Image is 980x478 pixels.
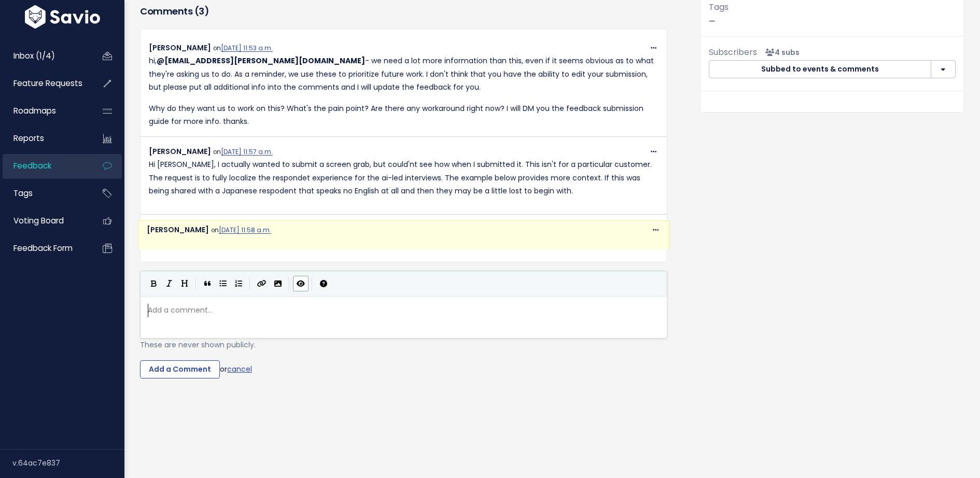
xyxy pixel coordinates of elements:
button: Bold [146,276,161,291]
h3: Comments ( ) [140,4,667,19]
a: Tags [3,181,86,205]
button: Generic List [215,276,231,291]
span: Feedback form [13,243,73,254]
button: Italic [161,276,177,291]
input: Add a Comment [140,360,220,379]
span: Reports [13,133,44,144]
a: Feedback form [3,236,86,260]
span: Roadmaps [13,105,56,116]
div: v.64ac7e837 [12,449,124,476]
button: Markdown Guide [316,276,331,291]
button: Import an image [270,276,286,291]
button: Create Link [254,276,270,291]
i: | [195,277,197,290]
span: [PERSON_NAME] [149,146,211,157]
span: Feature Requests [13,78,82,89]
button: Toggle Preview [293,276,309,291]
span: on [213,148,273,156]
span: Subscribers [709,46,757,58]
p: Why do they want us to work on this? What's the pain point? Are there any workaround right now? I... [149,102,659,128]
span: [PERSON_NAME] [149,43,211,53]
a: Inbox (1/4) [3,44,86,68]
a: Feature Requests [3,72,86,95]
span: Alex Evans [157,55,365,66]
a: [DATE] 11:53 a.m. [221,44,273,52]
span: [PERSON_NAME] [147,224,209,235]
p: hi, - we need a lot more information than this, even if it seems obvious as to what they're askin... [149,54,659,94]
a: Reports [3,126,86,150]
i: | [289,277,290,290]
span: Tags [709,1,729,13]
p: Hi [PERSON_NAME], I actually wanted to submit a screen grab, but could'nt see how when I submitte... [149,158,659,198]
img: logo-white.9d6f32f41409.svg [22,5,103,29]
a: Voting Board [3,209,86,233]
a: cancel [227,363,252,374]
button: Numbered List [231,276,246,291]
i: | [312,277,313,290]
a: Roadmaps [3,99,86,123]
span: 3 [199,5,204,18]
button: Heading [177,276,192,291]
a: [DATE] 11:57 a.m. [221,148,273,156]
span: Voting Board [13,215,64,226]
button: Quote [200,276,215,291]
span: Feedback [13,160,51,171]
span: Inbox (1/4) [13,50,55,61]
span: on [213,44,273,52]
i: | [249,277,250,290]
a: Feedback [3,154,86,178]
span: These are never shown publicly. [140,340,256,350]
span: <p><strong>Subscribers</strong><br><br> - Kelly Kendziorski<br> - Alex Evans<br> - Alexander DeCa... [761,47,800,58]
button: Subbed to events & comments [709,60,931,79]
a: [DATE] 11:58 a.m. [219,226,271,234]
span: Tags [13,188,33,199]
div: or [140,360,667,379]
span: on [211,226,271,234]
